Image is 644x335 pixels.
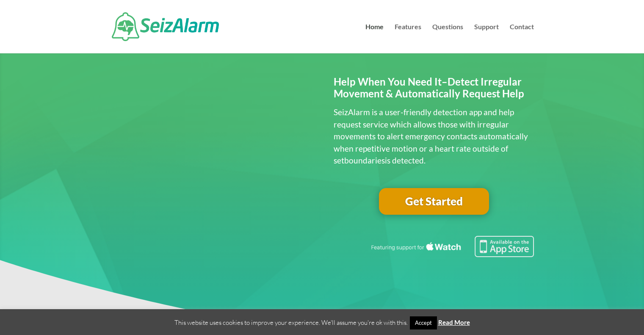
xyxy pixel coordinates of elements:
a: Accept [410,316,437,329]
a: Home [365,24,384,53]
a: Support [474,24,499,53]
span: This website uses cookies to improve your experience. We'll assume you're ok with this. [174,318,470,327]
a: Read More [438,318,470,326]
span: boundaries [344,155,385,165]
a: Questions [432,24,463,53]
a: Featuring seizure detection support for the Apple Watch [370,249,534,259]
a: Features [395,24,421,53]
a: Get Started [379,188,489,215]
h2: Help When You Need It–Detect Irregular Movement & Automatically Request Help [334,76,534,105]
img: Seizure detection available in the Apple App Store. [370,236,534,257]
a: Contact [510,24,534,53]
img: SeizAlarm [112,12,219,41]
p: SeizAlarm is a user-friendly detection app and help request service which allows those with irreg... [334,106,534,167]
